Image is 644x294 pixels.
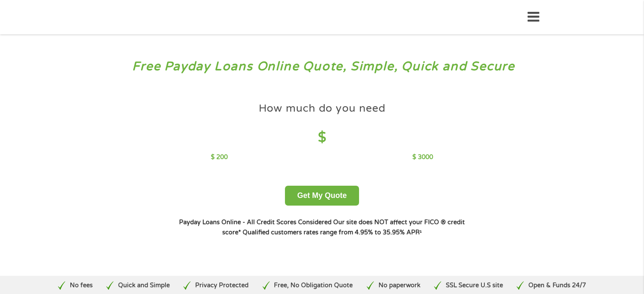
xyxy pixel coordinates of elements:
p: Free, No Obligation Quote [274,281,353,290]
p: SSL Secure U.S site [446,281,503,290]
strong: Qualified customers rates range from 4.95% to 35.95% APR¹ [243,229,422,236]
strong: Our site does NOT affect your FICO ® credit score* [222,219,465,236]
h4: $ [211,129,433,146]
p: $ 3000 [412,153,433,162]
p: No paperwork [379,281,420,290]
p: $ 200 [211,153,228,162]
h3: Free Payday Loans Online Quote, Simple, Quick and Secure [25,59,620,74]
p: Quick and Simple [118,281,170,290]
p: Open & Funds 24/7 [528,281,586,290]
p: No fees [70,281,93,290]
h4: How much do you need [259,102,386,115]
button: Get My Quote [285,186,359,206]
p: Privacy Protected [195,281,249,290]
strong: Payday Loans Online - All Credit Scores Considered [179,219,332,226]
